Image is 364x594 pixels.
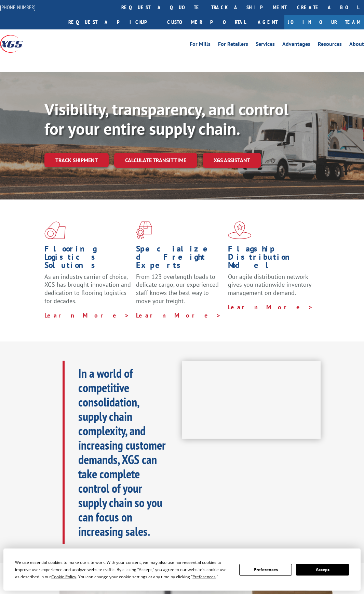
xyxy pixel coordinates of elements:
[44,221,66,239] img: xgs-icon-total-supply-chain-intelligence-red
[218,41,248,49] a: For Retailers
[228,245,314,273] h1: Flagship Distribution Model
[228,303,313,311] a: Learn More >
[256,41,275,49] a: Services
[282,41,310,49] a: Advantages
[162,15,251,29] a: Customer Portal
[44,311,130,319] a: Learn More >
[284,15,364,29] a: Join Our Team
[136,245,223,273] h1: Specialized Freight Experts
[349,41,364,49] a: About
[228,273,311,297] span: Our agile distribution network gives you nationwide inventory management on demand.
[251,15,284,29] a: Agent
[203,153,261,168] a: XGS ASSISTANT
[136,311,221,319] a: Learn More >
[63,15,162,29] a: Request a pickup
[318,41,342,49] a: Resources
[44,245,131,273] h1: Flooring Logistics Solutions
[190,41,211,49] a: For Mills
[15,559,231,580] div: We use essential cookies to make our site work. With your consent, we may also use non-essential ...
[228,221,252,239] img: xgs-icon-flagship-distribution-model-red
[239,564,292,576] button: Preferences
[44,99,288,140] b: Visibility, transparency, and control for your entire supply chain.
[44,153,109,167] a: Track shipment
[44,273,131,305] span: As an industry carrier of choice, XGS has brought innovation and dedication to flooring logistics...
[136,273,223,311] p: From 123 overlength loads to delicate cargo, our experienced staff knows the best way to move you...
[192,574,216,580] span: Preferences
[114,153,197,168] a: Calculate transit time
[51,574,76,580] span: Cookie Policy
[78,365,166,539] b: In a world of competitive consolidation, supply chain complexity, and increasing customer demands...
[136,221,152,239] img: xgs-icon-focused-on-flooring-red
[182,361,321,439] iframe: XGS Logistics Solutions
[3,548,361,591] div: Cookie Consent Prompt
[296,564,349,576] button: Accept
